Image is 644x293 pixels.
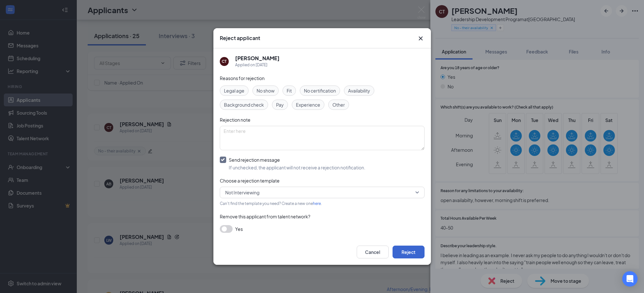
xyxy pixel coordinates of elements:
h3: Reject applicant [220,35,260,42]
span: Fit [287,87,292,94]
span: No show [257,87,274,94]
span: Remove this applicant from talent network? [220,214,310,219]
a: here [313,201,321,206]
span: Reasons for rejection [220,75,265,81]
span: Other [332,101,345,108]
span: Pay [276,101,284,108]
div: CT [222,59,227,64]
span: Choose a rejection template [220,178,280,183]
h5: [PERSON_NAME] [235,55,280,62]
span: Rejection note [220,117,250,123]
span: Background check [224,101,264,108]
span: Experience [296,101,320,108]
span: Legal age [224,87,244,94]
div: Applied on [DATE] [235,62,280,68]
span: Yes [235,225,243,233]
svg: Cross [417,35,425,42]
span: Can't find the template you need? Create a new one . [220,201,322,206]
span: No certification [304,87,336,94]
button: Cancel [357,246,389,258]
span: Availability [348,87,370,94]
button: Close [417,35,425,42]
div: Open Intercom Messenger [622,271,638,287]
span: Not Interviewing [225,188,259,197]
button: Reject [393,246,425,258]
